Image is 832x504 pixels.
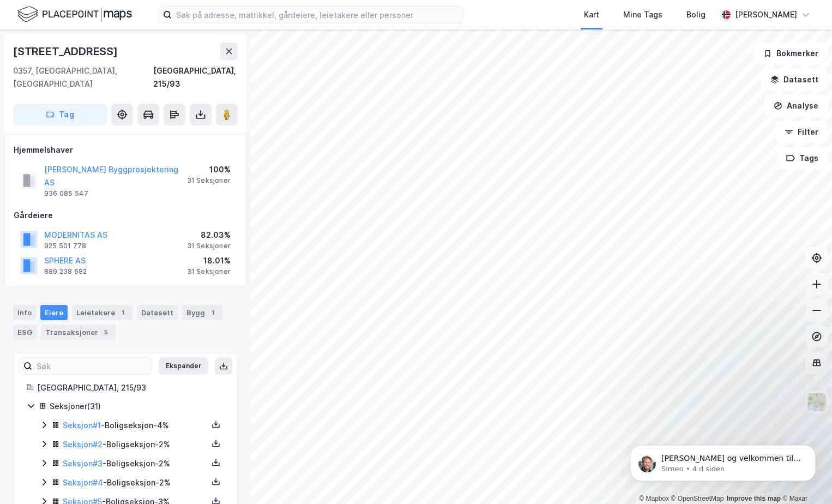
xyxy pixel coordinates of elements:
[187,242,231,250] div: 31 Seksjoner
[13,305,36,320] div: Info
[44,242,86,250] div: 925 501 778
[187,254,231,267] div: 18.01%
[775,121,828,143] button: Filter
[584,8,599,21] div: Kart
[63,440,103,449] a: Seksjon#2
[159,357,208,375] button: Ekspander
[40,305,68,320] div: Eiere
[761,69,828,91] button: Datasett
[671,495,724,502] a: OpenStreetMap
[137,305,178,320] div: Datasett
[187,267,231,276] div: 31 Seksjoner
[187,176,231,185] div: 31 Seksjoner
[187,229,231,242] div: 82.03%
[686,8,706,21] div: Bolig
[37,381,224,394] div: [GEOGRAPHIC_DATA], 215/93
[63,476,208,489] div: - Boligseksjon - 2%
[17,5,132,24] img: logo.f888ab2527a4732fd821a326f86c7f29.svg
[117,307,128,318] div: 1
[153,64,238,91] div: [GEOGRAPHIC_DATA], 215/93
[63,421,101,430] a: Seksjon#1
[63,478,103,487] a: Seksjon#4
[63,438,208,451] div: - Boligseksjon - 2%
[13,104,107,125] button: Tag
[13,325,37,340] div: ESG
[63,459,103,468] a: Seksjon#3
[50,400,224,413] div: Seksjoner ( 31 )
[639,495,669,502] a: Mapbox
[614,422,832,499] iframe: Intercom notifications melding
[72,305,132,320] div: Leietakere
[182,305,222,320] div: Bygg
[41,325,116,340] div: Transaksjoner
[207,307,218,318] div: 1
[764,95,828,117] button: Analyse
[44,267,87,276] div: 889 238 682
[727,495,781,502] a: Improve this map
[14,143,237,157] div: Hjemmelshaver
[100,327,111,338] div: 5
[32,358,152,374] input: Søk
[13,43,120,60] div: [STREET_ADDRESS]
[754,43,828,64] button: Bokmerker
[13,64,153,91] div: 0357, [GEOGRAPHIC_DATA], [GEOGRAPHIC_DATA]
[63,419,208,432] div: - Boligseksjon - 4%
[735,8,797,21] div: [PERSON_NAME]
[777,147,828,169] button: Tags
[806,392,827,412] img: Z
[63,457,208,470] div: - Boligseksjon - 2%
[187,163,231,176] div: 100%
[14,209,237,222] div: Gårdeiere
[623,8,662,21] div: Mine Tags
[172,7,463,23] input: Søk på adresse, matrikkel, gårdeiere, leietakere eller personer
[44,189,88,198] div: 936 085 547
